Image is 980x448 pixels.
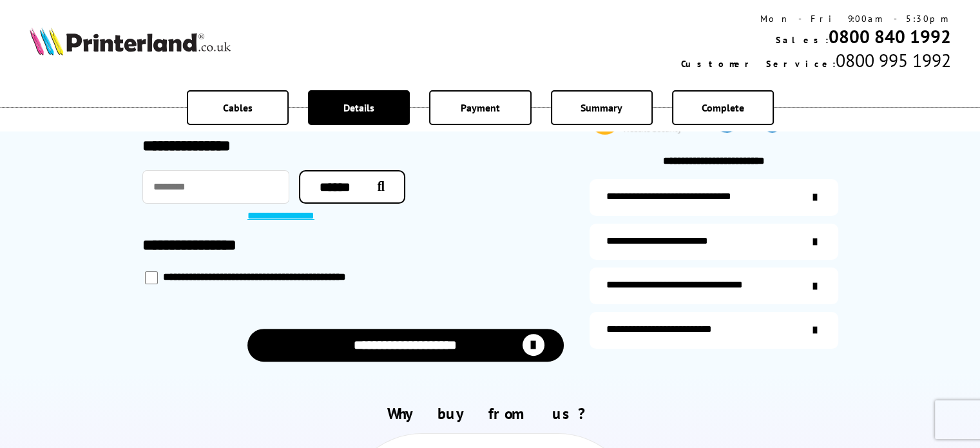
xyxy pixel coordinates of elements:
img: Printerland Logo [30,27,231,55]
a: additional-ink [590,179,838,216]
span: Cables [223,101,253,114]
a: additional-cables [590,268,838,304]
span: Payment [461,101,500,114]
span: Complete [702,101,744,114]
span: Details [343,101,374,114]
span: Sales: [775,34,828,46]
span: Summary [581,101,622,114]
div: Mon - Fri 9:00am - 5:30pm [680,13,950,24]
a: secure-website [590,312,838,349]
span: Customer Service: [680,58,835,70]
a: items-arrive [590,224,838,260]
span: 0800 995 1992 [835,48,950,72]
h2: Why buy from us? [30,404,951,424]
a: 0800 840 1992 [828,24,950,48]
